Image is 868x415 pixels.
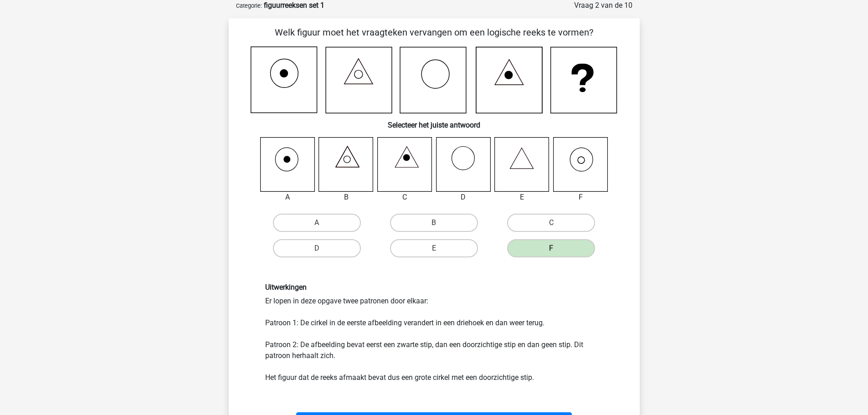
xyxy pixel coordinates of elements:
[370,192,439,203] div: C
[253,192,322,203] div: A
[236,2,262,9] small: Categorie:
[243,26,625,39] p: Welk figuur moet het vraagteken vervangen om een logische reeks te vormen?
[546,192,615,203] div: F
[258,283,610,383] div: Er lopen in deze opgave twee patronen door elkaar: Patroon 1: De cirkel in de eerste afbeelding v...
[507,239,595,257] label: F
[312,192,380,203] div: B
[390,214,478,232] label: B
[429,192,498,203] div: D
[273,239,361,257] label: D
[273,214,361,232] label: A
[488,192,556,203] div: E
[265,283,603,292] h6: Uitwerkingen
[390,239,478,257] label: E
[243,113,625,129] h6: Selecteer het juiste antwoord
[507,214,595,232] label: C
[264,1,324,10] strong: figuurreeksen set 1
